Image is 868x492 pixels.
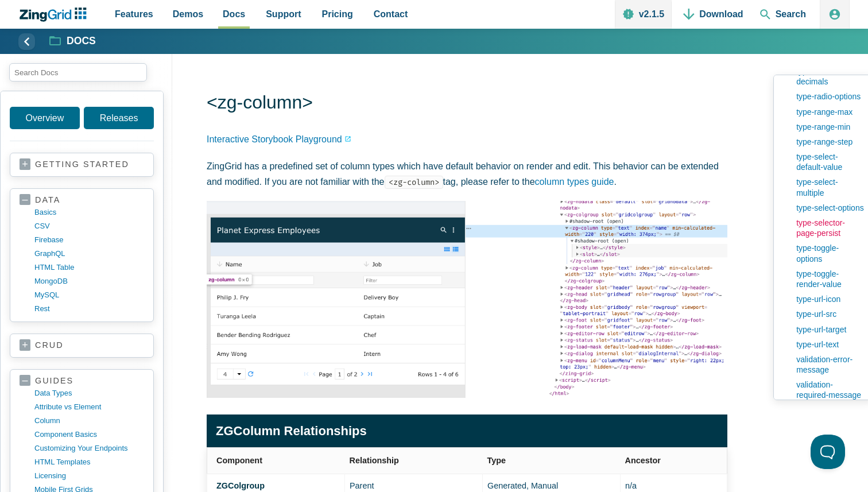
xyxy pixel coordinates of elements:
p: ZingGrid has a predefined set of column types which have default behavior on render and edit. Thi... [207,158,727,189]
span: Docs [223,6,245,22]
a: crud [20,340,144,351]
a: firebase [34,233,144,247]
span: Contact [374,6,408,22]
a: customizing your endpoints [34,441,144,455]
strong: Docs [67,36,96,47]
a: type-url-icon [790,292,864,307]
a: GraphQL [34,247,144,261]
a: validation-required-message [790,377,864,402]
span: Support [266,6,301,22]
a: component basics [34,428,144,441]
a: Docs [50,34,96,48]
a: Releases [84,107,154,129]
img: Image of the DOM relationship for the zg-column web component tag [207,201,727,398]
a: ZingChart Logo. Click to return to the homepage [18,7,92,22]
a: getting started [20,159,144,171]
a: HTML templates [34,455,144,469]
th: Relationship [345,447,483,474]
a: column types guide [535,177,614,187]
iframe: Toggle Customer Support [811,435,845,469]
a: type-toggle-render-value [790,266,864,292]
a: HTML table [34,261,144,274]
th: Type [483,447,621,474]
a: CSV [34,219,144,233]
a: validation-error-message [790,352,864,377]
a: type-url-src [790,307,864,321]
a: data [20,195,144,206]
a: rest [34,302,144,316]
a: type-range-max [790,104,864,119]
th: Component [207,447,345,474]
a: type-number-min-decimals [790,64,864,89]
a: type-select-default-value [790,149,864,175]
a: type-toggle-options [790,241,864,266]
a: type-url-text [790,337,864,352]
a: type-selector-page-persist [790,215,864,241]
a: data types [34,386,144,400]
caption: ZGColumn Relationships [207,414,727,447]
th: Ancestor [621,447,727,474]
a: type-select-options [790,200,864,215]
a: MySQL [34,288,144,302]
input: search input [9,63,147,82]
a: type-radio-options [790,89,864,104]
a: MongoDB [34,274,144,288]
a: type-range-min [790,119,864,134]
a: ZGColgroup [216,481,265,490]
code: <zg-column> [385,176,443,189]
a: type-url-target [790,322,864,337]
h1: <zg-column> [207,91,727,117]
a: column [34,414,144,428]
span: Pricing [322,6,353,22]
a: basics [34,206,144,219]
span: Demos [173,6,203,22]
a: type-select-multiple [790,175,864,200]
a: Interactive Storybook Playground [207,131,351,147]
a: guides [20,375,144,386]
a: Attribute vs Element [34,400,144,414]
span: Features [115,6,153,22]
a: Overview [10,107,80,129]
a: type-range-step [790,134,864,149]
a: licensing [34,469,144,483]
